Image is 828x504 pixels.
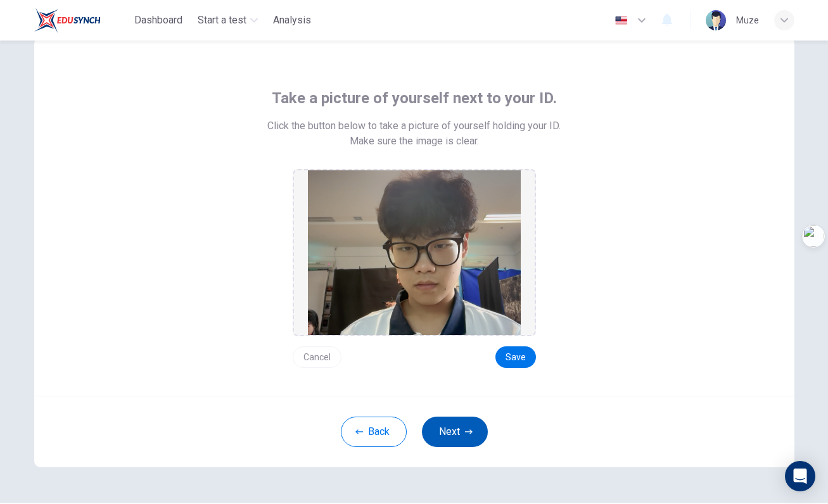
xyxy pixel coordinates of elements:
span: Analysis [273,13,311,28]
button: Cancel [293,346,341,368]
button: Dashboard [129,9,188,32]
button: Analysis [268,9,316,32]
button: Next [422,417,488,447]
div: Open Intercom Messenger [785,461,815,491]
button: Start a test [193,9,263,32]
img: Rosedale logo [34,8,101,33]
span: Dashboard [134,13,182,28]
a: Rosedale logo [34,8,130,33]
div: Muze [736,13,759,28]
span: Start a test [198,13,246,28]
button: Back [341,417,407,447]
img: Profile picture [706,10,726,30]
span: Make sure the image is clear. [350,134,479,149]
span: Click the button below to take a picture of yourself holding your ID. [267,118,561,134]
span: Take a picture of yourself next to your ID. [272,88,557,108]
button: Save [495,346,536,368]
img: en [613,16,629,25]
img: preview screemshot [308,170,521,335]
